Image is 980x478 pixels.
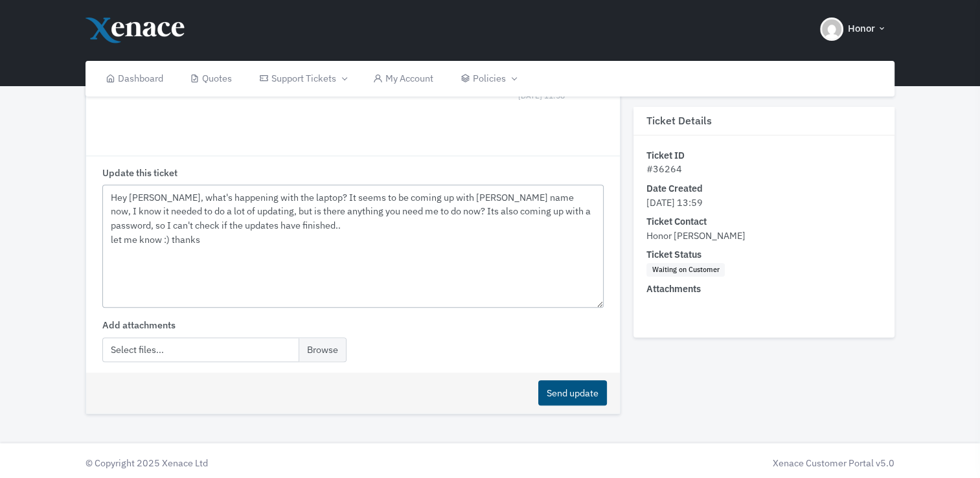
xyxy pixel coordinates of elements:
h3: Ticket Details [633,107,895,135]
span: Honor [848,21,875,36]
span: Waiting on Customer [646,263,725,277]
span: #36264 [646,163,682,176]
a: Dashboard [92,61,177,97]
label: Update this ticket [102,166,177,180]
dt: Ticket Status [646,248,882,262]
dt: Attachments [646,282,882,297]
button: Honor [812,6,895,52]
dt: Date Created [646,181,882,196]
div: Xenace Customer Portal v5.0 [496,456,895,470]
a: Support Tickets [245,61,359,97]
div: © Copyright 2025 Xenace Ltd [79,456,490,470]
a: Quotes [177,61,246,97]
label: Add attachments [102,318,176,332]
button: Send update [538,380,607,405]
dt: Ticket Contact [646,215,882,229]
span: [DATE] 13:59 [646,196,703,209]
a: Policies [447,61,529,97]
a: My Account [360,61,448,97]
img: Header Avatar [820,17,843,41]
dt: Ticket ID [646,148,882,163]
span: Honor [PERSON_NAME] [646,229,746,242]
